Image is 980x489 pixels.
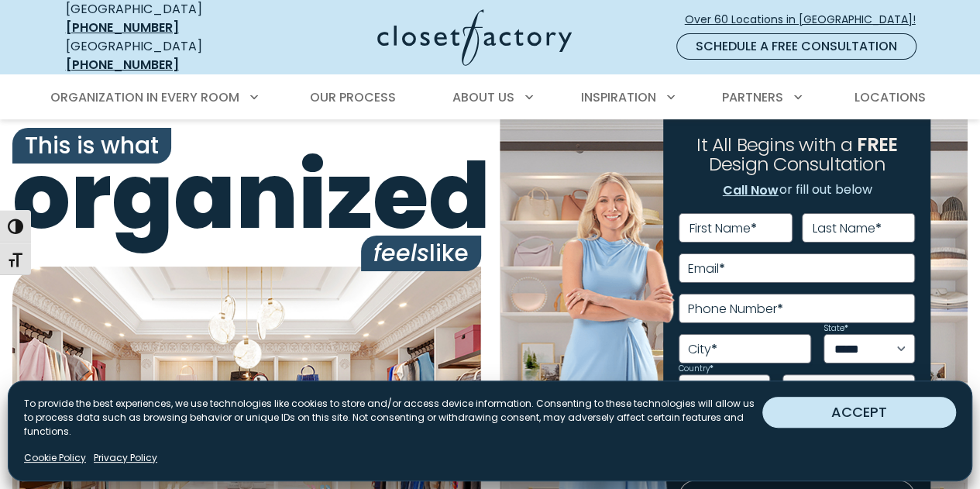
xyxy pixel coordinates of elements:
label: Last Name [813,222,882,235]
a: Over 60 Locations in [GEOGRAPHIC_DATA]! [684,6,929,33]
img: Closet Factory Logo [377,9,572,66]
span: Inspiration [581,88,656,106]
span: Over 60 Locations in [GEOGRAPHIC_DATA]! [685,12,928,28]
a: Call Now [722,181,779,201]
label: Phone Number [688,303,783,315]
label: First Name [689,222,757,235]
span: About Us [452,88,514,106]
a: Privacy Policy [94,451,157,465]
span: It All Begins with a [696,132,852,157]
span: Our Process [310,88,396,106]
span: organized [12,151,481,242]
a: [PHONE_NUMBER] [66,56,179,74]
label: State [824,325,848,332]
a: Cookie Policy [24,451,86,465]
p: To provide the best experiences, we use technologies like cookies to store and/or access device i... [24,397,762,439]
i: feels [373,236,429,270]
a: [PHONE_NUMBER] [66,19,179,36]
a: Schedule a Free Consultation [676,33,916,60]
span: Partners [722,88,783,106]
p: or fill out below [722,181,872,201]
label: City [688,343,717,356]
button: ACCEPT [762,397,956,428]
nav: Primary Menu [40,76,941,119]
span: This is what [12,128,171,164]
label: Email [688,263,725,275]
span: like [361,236,481,271]
span: Locations [854,88,925,106]
span: Organization in Every Room [50,88,239,106]
span: FREE [857,132,897,157]
label: Country [679,365,714,373]
span: Design Consultation [709,152,885,177]
div: [GEOGRAPHIC_DATA] [66,37,256,74]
